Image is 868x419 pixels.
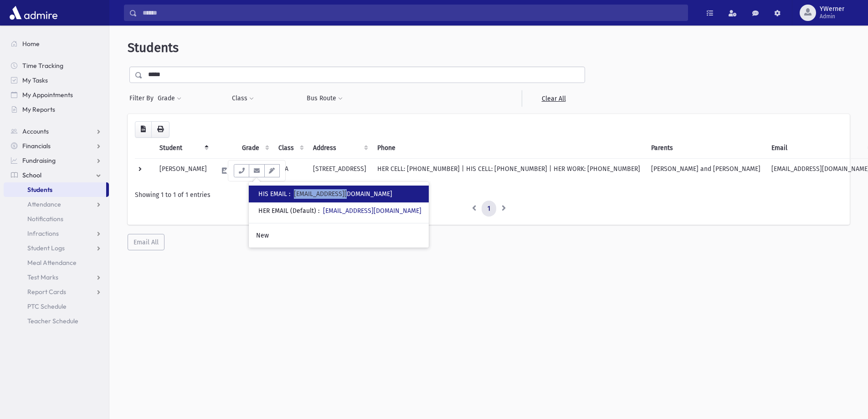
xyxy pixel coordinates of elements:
img: AdmirePro [7,4,60,22]
span: My Reports [22,105,55,114]
td: [STREET_ADDRESS] [308,158,372,183]
a: Meal Attendance [4,255,109,270]
a: [EMAIL_ADDRESS][DOMAIN_NAME] [294,190,392,198]
span: Attendance [27,200,61,208]
span: Meal Attendance [27,259,77,267]
a: PTC Schedule [4,299,109,314]
span: Filter By [129,93,157,103]
span: Time Tracking [22,62,63,70]
span: Accounts [22,127,49,135]
span: Home [22,40,40,48]
th: Parents [646,138,766,159]
button: CSV [135,121,152,138]
th: Student: activate to sort column descending [154,138,212,159]
span: Report Cards [27,288,66,296]
a: Student Logs [4,241,109,255]
span: Student Logs [27,244,65,252]
th: Address: activate to sort column ascending [308,138,372,159]
div: HIS EMAIL [258,189,392,199]
a: School [4,168,109,182]
span: Students [27,186,52,194]
th: Grade: activate to sort column ascending [236,138,273,159]
span: : [318,207,319,215]
span: PTC Schedule [27,302,67,310]
span: YWerner [820,5,844,13]
a: [EMAIL_ADDRESS][DOMAIN_NAME] [323,207,421,215]
button: Bus Route [306,90,343,107]
span: Teacher Schedule [27,317,78,325]
a: Accounts [4,124,109,139]
span: My Appointments [22,91,73,99]
span: Notifications [27,215,63,223]
a: Report Cards [4,285,109,299]
a: Clear All [522,90,585,107]
span: Fundraising [22,156,56,165]
td: [PERSON_NAME] and [PERSON_NAME] [646,158,766,183]
a: Time Tracking [4,58,109,73]
span: Financials [22,142,51,150]
td: HER CELL: [PHONE_NUMBER] | HIS CELL: [PHONE_NUMBER] | HER WORK: [PHONE_NUMBER] [372,158,646,183]
div: Showing 1 to 1 of 1 entries [135,190,842,200]
span: Test Marks [27,273,58,281]
span: My Tasks [22,76,48,84]
a: New [249,227,429,244]
a: Test Marks [4,270,109,285]
a: 1 [482,201,496,217]
span: Infractions [27,229,59,238]
th: Phone [372,138,646,159]
a: Attendance [4,197,109,212]
th: Class: activate to sort column ascending [273,138,308,159]
a: Students [4,182,106,197]
td: 8 [236,158,273,183]
td: [PERSON_NAME] [154,158,212,183]
a: Notifications [4,212,109,226]
button: Print [151,121,169,138]
div: HER EMAIL (Default) [258,206,421,216]
a: My Reports [4,102,109,117]
span: Admin [820,13,844,20]
button: Email All [128,234,164,250]
button: Grade [157,90,182,107]
span: School [22,171,41,179]
a: Home [4,36,109,51]
span: Students [128,40,179,55]
a: My Appointments [4,88,109,102]
a: Teacher Schedule [4,314,109,328]
a: My Tasks [4,73,109,88]
a: Financials [4,139,109,153]
span: : [289,190,290,198]
a: Infractions [4,226,109,241]
button: Class [231,90,254,107]
input: Search [137,5,688,21]
td: 8-A [273,158,308,183]
button: Email Templates [264,164,280,177]
a: Fundraising [4,153,109,168]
